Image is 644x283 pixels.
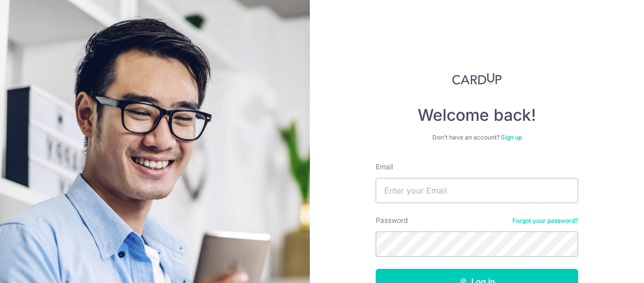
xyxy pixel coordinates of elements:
label: Password [376,215,408,225]
a: Sign up [501,133,522,141]
input: Enter your Email [376,178,578,203]
h4: Welcome back! [376,105,578,125]
label: Email [376,162,393,172]
div: Don’t have an account? [376,133,578,141]
img: CardUp Logo [452,73,502,85]
a: Forgot your password? [512,217,578,225]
